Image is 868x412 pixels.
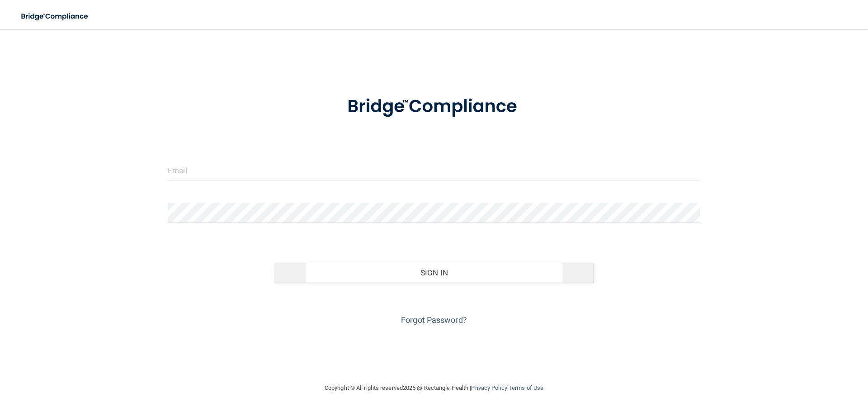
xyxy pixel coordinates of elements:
[329,83,539,130] img: bridge_compliance_login_screen.278c3ca4.svg
[509,384,543,391] a: Terms of Use
[269,374,599,403] div: Copyright © All rights reserved 2025 @ Rectangle Health | |
[471,384,507,391] a: Privacy Policy
[274,263,594,283] button: Sign In
[401,315,467,325] a: Forgot Password?
[168,160,700,180] input: Email
[14,7,97,26] img: bridge_compliance_login_screen.278c3ca4.svg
